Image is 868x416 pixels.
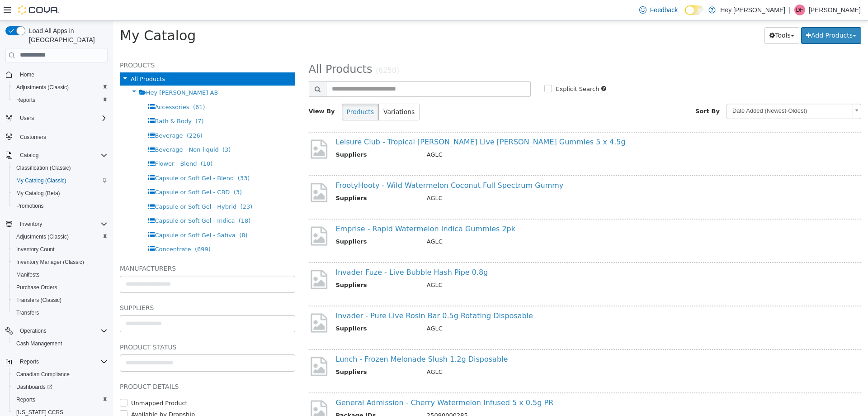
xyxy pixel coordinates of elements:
a: Purchase Orders [13,282,61,293]
span: Capsule or Soft Gel - Indica [42,196,122,203]
span: My Catalog (Beta) [13,188,108,199]
a: Adjustments (Classic) [13,231,72,242]
button: Transfers [9,306,111,319]
a: Feedback [636,1,681,19]
span: (699) [82,225,98,232]
button: Reports [9,393,111,406]
span: Flower - Blend [42,139,84,146]
td: AGLC [307,216,728,228]
button: Reports [9,94,111,106]
button: Users [16,113,38,124]
button: Transfers (Classic) [9,294,111,306]
img: missing-image.png [196,291,216,313]
h5: Product Status [7,321,182,332]
span: Inventory Manager (Classic) [13,257,108,268]
button: Adjustments (Classic) [9,230,111,243]
button: Catalog [16,150,42,161]
span: Cash Management [16,340,62,347]
button: Cash Management [9,337,111,350]
span: Adjustments (Classic) [16,233,69,240]
button: Home [2,68,111,81]
span: Home [16,69,108,80]
button: Tools [651,6,686,23]
p: [PERSON_NAME] [809,5,861,15]
span: Operations [20,327,47,335]
img: Cova [18,5,59,14]
span: (33) [125,154,137,161]
span: Operations [16,325,108,336]
span: Feedback [650,5,678,14]
label: Available by Dropship [16,389,82,398]
a: Emprise - Rapid Watermelon Indica Gummies 2pk [223,204,403,212]
span: Inventory Manager (Classic) [16,258,84,266]
label: Explicit Search [440,64,486,73]
span: Purchase Orders [16,284,57,291]
span: Canadian Compliance [13,369,108,380]
span: Beverage - Non-liquid [42,125,105,132]
span: DF [796,5,803,15]
span: Date Added (Newest-Oldest) [614,83,736,97]
button: My Catalog (Classic) [9,174,111,187]
a: Manifests [13,269,43,280]
div: Dawna Fuller [794,5,805,15]
a: Adjustments (Classic) [13,82,72,93]
button: Catalog [2,149,111,162]
span: Inventory [20,220,42,228]
span: Load All Apps in [GEOGRAPHIC_DATA] [25,26,108,44]
button: Purchase Orders [9,281,111,294]
span: My Catalog (Beta) [16,190,60,197]
span: Capsule or Soft Gel - Hybrid [42,182,123,189]
button: Variations [265,83,307,100]
th: Suppliers [223,173,307,184]
button: Reports [2,355,111,368]
span: (8) [126,211,134,218]
a: FrootyHooty - Wild Watermelon Coconut Full Spectrum Gummy [223,160,451,169]
span: My Catalog [7,7,83,23]
span: Catalog [20,152,38,159]
a: My Catalog (Classic) [13,175,70,186]
button: Promotions [9,200,111,212]
p: | [789,5,791,15]
span: Bath & Body [42,97,78,104]
span: My Catalog (Classic) [16,177,66,184]
span: Adjustments (Classic) [16,84,69,91]
a: Lunch - Frozen Melonade Slush 1.2g Disposable [223,334,395,343]
span: Transfers [16,309,39,316]
span: Inventory Count [13,244,108,255]
a: Inventory Manager (Classic) [13,257,88,268]
button: Inventory Manager (Classic) [9,256,111,268]
td: AGLC [307,173,728,184]
small: (6250) [263,46,286,54]
span: Home [20,71,34,78]
button: Inventory [2,218,111,230]
span: (23) [127,182,140,189]
img: missing-image.png [196,248,216,270]
th: Suppliers [223,260,307,271]
img: missing-image.png [196,335,216,357]
th: Suppliers [223,303,307,315]
span: My Catalog (Classic) [13,175,108,186]
a: Reports [13,95,39,105]
span: Purchase Orders [13,282,108,293]
button: Products [229,83,266,100]
span: Customers [16,131,108,142]
span: Manifests [13,269,108,280]
span: Classification (Classic) [16,164,71,172]
a: Date Added (Newest-Oldest) [613,83,748,98]
button: Users [2,112,111,124]
button: Inventory Count [9,243,111,256]
h5: Products [7,39,182,50]
a: Invader Fuze - Live Bubble Hash Pipe 0.8g [223,247,375,256]
button: Customers [2,130,111,143]
span: Manifests [16,271,39,278]
span: Users [16,113,108,124]
button: My Catalog (Beta) [9,187,111,200]
span: Reports [13,95,108,105]
a: Cash Management [13,338,66,349]
a: Canadian Compliance [13,369,73,380]
span: Beverage [42,111,70,118]
a: Customers [16,132,50,143]
a: Promotions [13,201,47,211]
button: Canadian Compliance [9,368,111,381]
